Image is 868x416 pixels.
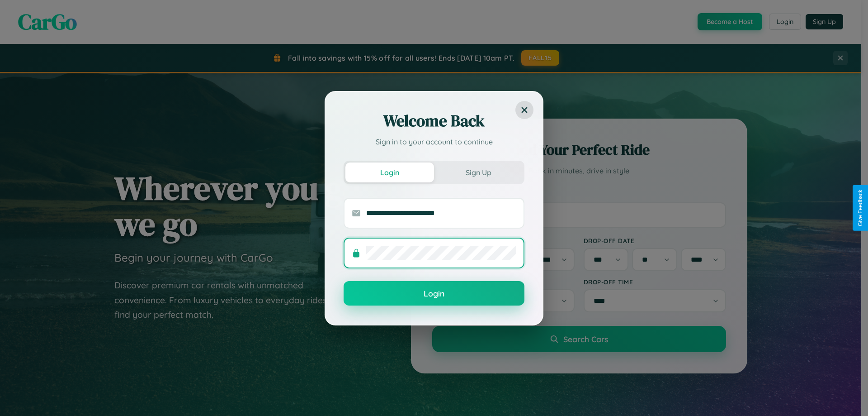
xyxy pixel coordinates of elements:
button: Login [345,163,434,182]
p: Sign in to your account to continue [344,136,524,147]
button: Login [344,281,524,306]
div: Give Feedback [857,190,863,226]
button: Sign Up [434,163,523,182]
h2: Welcome Back [344,110,524,132]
